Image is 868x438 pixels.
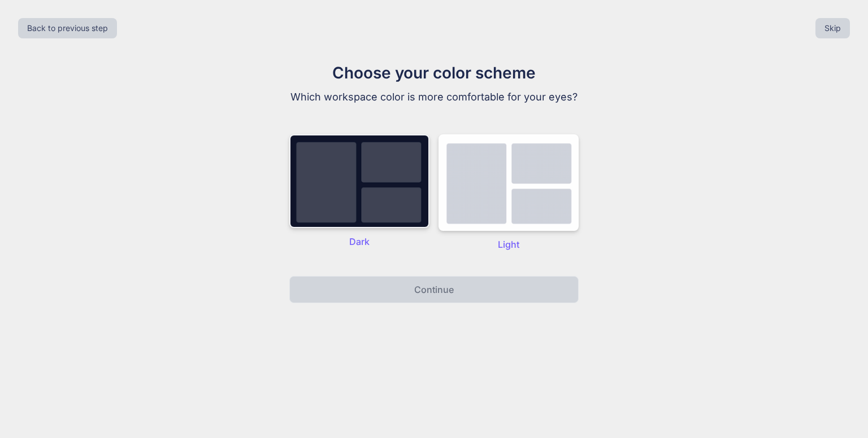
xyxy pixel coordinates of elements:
[414,283,454,296] p: Continue
[439,238,579,251] p: Light
[289,276,579,303] button: Continue
[815,18,850,38] button: Skip
[439,134,579,231] img: dark
[244,89,624,105] p: Which workspace color is more comfortable for your eyes?
[244,61,624,85] h1: Choose your color scheme
[289,235,429,248] p: Dark
[289,134,429,228] img: dark
[18,18,117,38] button: Back to previous step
